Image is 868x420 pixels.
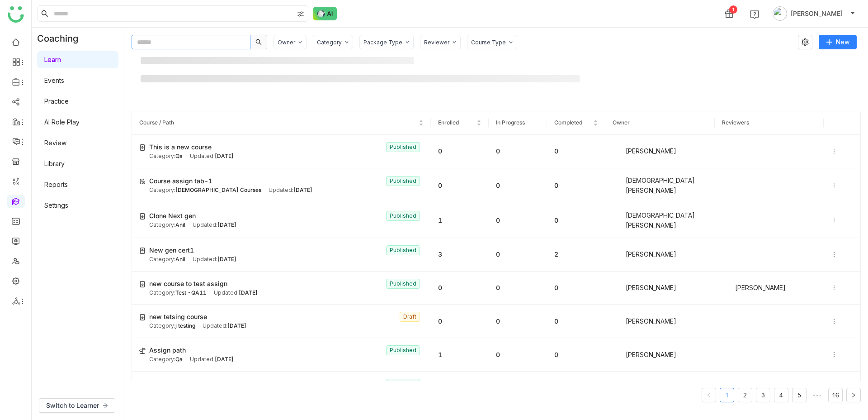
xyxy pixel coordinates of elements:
[203,322,246,330] div: Updated:
[193,255,236,264] div: Updated:
[44,118,80,126] a: AI Role Play
[613,282,623,293] img: 684a9b22de261c4b36a3d00f
[774,388,788,402] a: 4
[175,153,183,159] span: Qa
[819,35,857,49] button: New
[149,355,183,364] div: Category:
[793,388,806,402] a: 5
[773,6,787,21] img: avatar
[431,372,489,405] td: 1
[44,76,64,84] a: Events
[756,388,770,402] a: 3
[438,119,459,126] span: Enrolled
[44,139,66,147] a: Review
[44,181,68,188] a: Reports
[547,238,605,272] td: 2
[386,245,420,255] nz-tag: Published
[400,312,420,322] nz-tag: Draft
[613,349,708,360] div: [PERSON_NAME]
[547,338,605,372] td: 0
[720,388,734,402] a: 1
[149,142,212,152] span: This is a new course
[32,28,92,49] div: Coaching
[317,39,342,46] div: Category
[722,119,749,126] span: Reviewers
[239,289,258,296] span: [DATE]
[489,372,547,405] td: 0
[613,176,708,196] div: [DEMOGRAPHIC_DATA][PERSON_NAME]
[613,146,708,157] div: [PERSON_NAME]
[175,186,261,193] span: [DEMOGRAPHIC_DATA] Courses
[489,272,547,305] td: 0
[149,186,261,195] div: Category:
[386,211,420,221] nz-tag: Published
[139,248,146,254] img: create-new-course.svg
[139,348,146,354] img: create-new-path.svg
[471,39,506,46] div: Course Type
[44,160,65,167] a: Library
[547,135,605,168] td: 0
[149,152,183,161] div: Category:
[828,388,843,402] li: 16
[217,221,236,228] span: [DATE]
[46,401,99,410] span: Switch to Learner
[139,314,146,320] img: create-new-course.svg
[139,213,146,220] img: create-new-course.svg
[547,272,605,305] td: 0
[190,152,234,161] div: Updated:
[227,322,246,329] span: [DATE]
[496,119,525,126] span: In Progress
[846,388,861,402] button: Next Page
[431,238,489,272] td: 3
[386,176,420,186] nz-tag: Published
[613,316,708,327] div: [PERSON_NAME]
[702,388,716,402] button: Previous Page
[431,338,489,372] td: 1
[386,345,420,355] nz-tag: Published
[313,7,337,20] img: ask-buddy-normal.svg
[139,178,146,185] img: short-course.svg
[214,289,258,297] div: Updated:
[722,282,733,293] img: 684a9b22de261c4b36a3d00f
[149,211,196,221] span: Clone Next gen
[363,39,402,46] div: Package Type
[175,289,207,296] span: Test -QA11
[175,256,185,262] span: Anil
[175,221,185,228] span: Anil
[149,379,199,389] span: clone the course
[386,142,420,152] nz-tag: Published
[149,312,207,322] span: new tetsing course
[613,180,623,191] img: 684a9b06de261c4b36a3cf65
[139,119,174,126] span: Course / Path
[297,10,304,18] img: search-type.svg
[139,281,146,287] img: create-new-course.svg
[431,203,489,238] td: 1
[792,388,807,402] li: 5
[44,56,61,63] a: Learn
[722,282,817,293] div: [PERSON_NAME]
[149,289,207,297] div: Category:
[149,176,212,186] span: Course assign tab-1
[547,372,605,405] td: 0
[149,345,186,355] span: Assign path
[547,168,605,203] td: 0
[424,39,449,46] div: Reviewer
[215,356,234,363] span: [DATE]
[547,305,605,338] td: 0
[489,203,547,238] td: 0
[738,388,752,402] li: 2
[829,388,842,402] a: 16
[175,356,183,363] span: Qa
[39,398,115,413] button: Switch to Learner
[489,338,547,372] td: 0
[489,135,547,168] td: 0
[44,97,69,105] a: Practice
[139,144,146,151] img: create-new-course.svg
[431,305,489,338] td: 0
[729,5,737,14] div: 1
[217,256,236,262] span: [DATE]
[489,168,547,203] td: 0
[190,355,234,364] div: Updated:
